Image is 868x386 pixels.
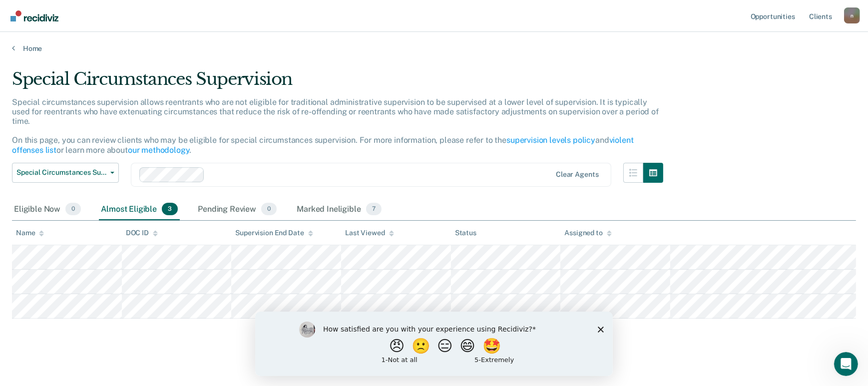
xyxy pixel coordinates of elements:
div: Marked Ineligible7 [295,199,384,221]
span: Special Circumstances Supervision [16,168,106,177]
img: Recidiviz [10,10,58,21]
p: Special circumstances supervision allows reentrants who are not eligible for traditional administ... [12,97,659,155]
button: Profile dropdown button [844,7,860,23]
div: Last Viewed [345,229,394,237]
div: Name [16,229,44,237]
div: Almost Eligible3 [99,199,180,221]
span: 3 [162,203,178,216]
iframe: Survey by Kim from Recidiviz [255,312,613,376]
div: DOC ID [126,229,158,237]
div: Pending Review0 [196,199,279,221]
span: 7 [366,203,382,216]
a: violent offenses list [12,135,634,154]
a: Home [12,44,856,53]
div: Assigned to [564,229,611,237]
button: Special Circumstances Supervision [12,163,119,183]
div: Status [455,229,476,237]
span: 0 [65,203,81,216]
iframe: Intercom live chat [834,352,858,376]
div: n [844,7,860,23]
div: Supervision End Date [235,229,313,237]
div: Clear agents [556,170,598,179]
a: our methodology [128,145,190,155]
div: Eligible Now0 [12,199,83,221]
span: 0 [261,203,277,216]
a: supervision levels policy [506,135,595,145]
div: Special Circumstances Supervision [12,69,663,97]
